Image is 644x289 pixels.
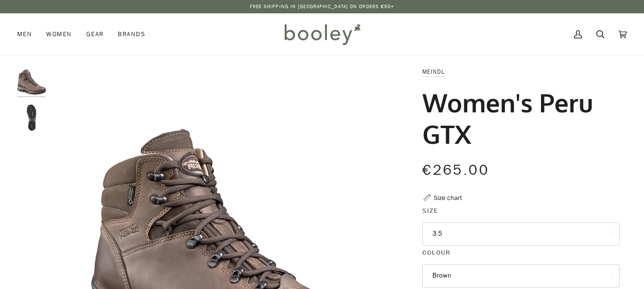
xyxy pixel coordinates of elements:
span: Gear [86,30,104,39]
img: Women's Peru GTX Brown - Booley Galway [17,67,46,95]
span: €265.00 [422,160,489,180]
span: Brands [118,30,145,39]
span: Men [17,30,32,39]
img: Women's Peru GTX Sole - Booley Galway [17,103,46,132]
span: Size [422,206,438,216]
span: Colour [422,248,450,258]
div: Size chart [434,193,462,203]
a: Gear [79,13,111,55]
a: Brands [111,13,153,55]
p: Free Shipping in [GEOGRAPHIC_DATA] on Orders €50+ [250,3,395,10]
img: Booley [280,20,364,48]
a: Men [17,13,39,55]
span: Women [46,30,72,39]
h1: Women's Peru GTX [422,87,613,149]
a: Women [39,13,79,55]
button: Brown [422,264,620,288]
button: 3.5 [422,222,620,246]
a: Meindl [422,68,445,76]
